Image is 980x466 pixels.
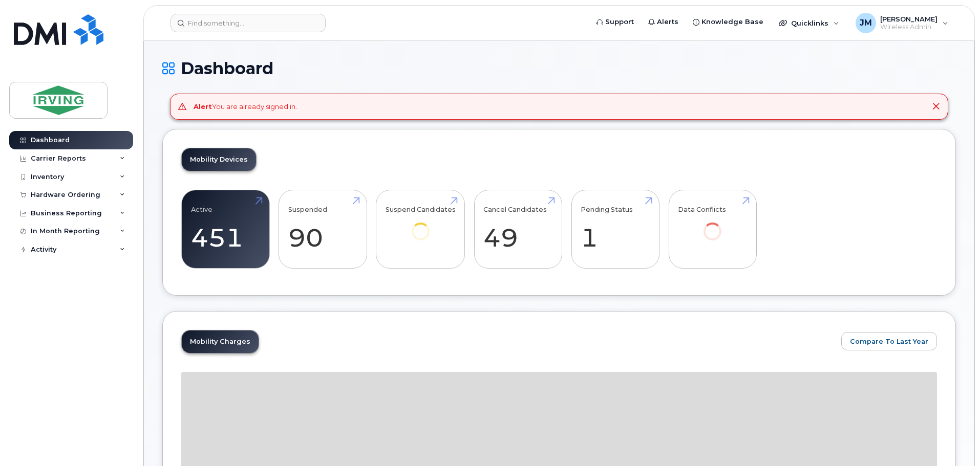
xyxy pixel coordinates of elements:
[162,59,956,77] h1: Dashboard
[850,337,928,346] span: Compare To Last Year
[678,195,747,254] a: Data Conflicts
[288,195,357,263] a: Suspended 90
[182,330,259,353] a: Mobility Charges
[191,195,260,263] a: Active 451
[194,102,297,112] div: You are already signed in.
[483,195,552,263] a: Cancel Candidates 49
[386,195,456,254] a: Suspend Candidates
[194,102,212,110] strong: Alert
[581,195,650,263] a: Pending Status 1
[841,332,937,350] button: Compare To Last Year
[182,148,256,171] a: Mobility Devices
